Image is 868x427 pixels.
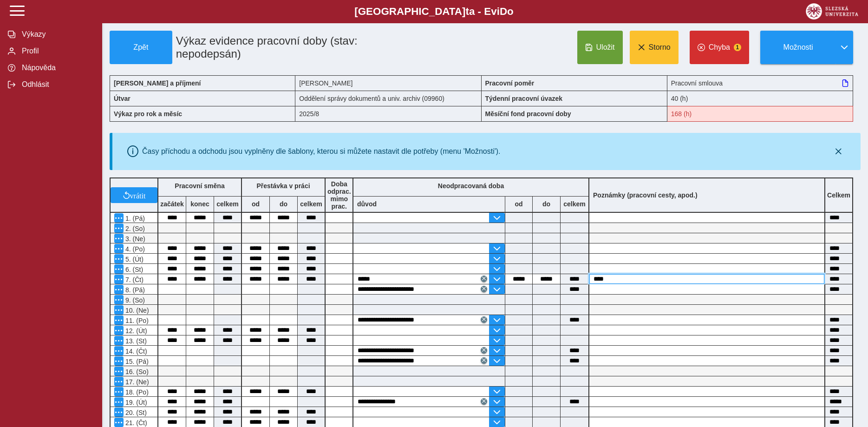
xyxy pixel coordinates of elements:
[465,6,469,17] span: t
[124,286,145,294] span: 8. (Pá)
[270,200,297,208] b: do
[357,200,377,208] b: důvod
[114,254,124,263] button: Menu
[124,368,149,375] span: 16. (So)
[667,106,853,122] div: Fond pracovní doby (168 h) a součet hodin (168:10 h) se neshodují!
[690,31,749,64] button: Chyba1
[298,200,325,208] b: celkem
[596,43,615,52] span: Uložit
[124,409,147,416] span: 20. (St)
[175,182,224,190] b: Pracovní směna
[114,356,124,366] button: Menu
[295,75,481,91] div: [PERSON_NAME]
[114,397,124,407] button: Menu
[114,346,124,355] button: Menu
[485,110,571,118] b: Měsíční fond pracovní doby
[649,43,671,52] span: Storno
[114,43,168,52] span: Zpět
[114,79,201,87] b: [PERSON_NAME] a příjmení
[709,43,730,52] span: Chyba
[124,307,149,314] span: 10. (Ne)
[577,31,623,64] button: Uložit
[114,377,124,386] button: Menu
[114,367,124,376] button: Menu
[734,44,741,51] span: 1
[124,245,145,253] span: 4. (Po)
[124,348,147,355] span: 14. (Čt)
[295,91,481,106] div: Oddělení správy dokumentů a univ. archiv (09960)
[114,418,124,427] button: Menu
[485,79,535,87] b: Pracovní poměr
[806,3,858,20] img: logo_web_su.png
[124,388,149,396] span: 18. (Po)
[124,235,145,243] span: 3. (Ne)
[114,264,124,274] button: Menu
[114,275,124,284] button: Menu
[327,180,351,210] b: Doba odprac. mimo prac.
[114,95,131,102] b: Útvar
[561,200,588,208] b: celkem
[533,200,560,208] b: do
[114,285,124,294] button: Menu
[142,147,501,156] div: Časy příchodu a odchodu jsou vyplněny dle šablony, kterou si můžete nastavit dle potřeby (menu 'M...
[485,95,563,102] b: Týdenní pracovní úvazek
[172,31,423,64] h1: Výkaz evidence pracovní doby (stav: nepodepsán)
[124,215,145,222] span: 1. (Pá)
[124,399,147,406] span: 19. (Út)
[589,191,701,199] b: Poznámky (pracovní cesty, apod.)
[124,419,147,427] span: 21. (Čt)
[114,295,124,304] button: Menu
[114,326,124,335] button: Menu
[124,327,147,335] span: 12. (Út)
[111,187,157,203] button: vrátit
[124,378,149,386] span: 17. (Ne)
[110,31,172,64] button: Zpět
[186,200,214,208] b: konec
[114,407,124,417] button: Menu
[667,75,853,91] div: Pracovní smlouva
[124,337,147,345] span: 13. (St)
[500,6,507,17] span: D
[214,200,241,208] b: celkem
[630,31,679,64] button: Storno
[124,266,143,273] span: 6. (St)
[114,110,182,118] b: Výkaz pro rok a měsíc
[438,182,504,190] b: Neodpracovaná doba
[242,200,269,208] b: od
[124,317,149,324] span: 11. (Po)
[256,182,310,190] b: Přestávka v práci
[19,47,94,55] span: Profil
[19,30,94,39] span: Výkazy
[114,315,124,325] button: Menu
[19,64,94,72] span: Nápověda
[114,336,124,345] button: Menu
[114,234,124,243] button: Menu
[124,225,145,232] span: 2. (So)
[827,191,850,199] b: Celkem
[124,276,144,283] span: 7. (Čt)
[505,200,532,208] b: od
[507,6,514,17] span: o
[124,358,149,365] span: 15. (Pá)
[295,106,481,122] div: 2025/8
[28,6,840,18] b: [GEOGRAPHIC_DATA] a - Evi
[114,244,124,253] button: Menu
[114,387,124,396] button: Menu
[124,256,144,263] span: 5. (Út)
[114,223,124,233] button: Menu
[19,80,94,89] span: Odhlásit
[124,296,145,304] span: 9. (So)
[760,31,835,64] button: Možnosti
[114,213,124,223] button: Menu
[667,91,853,106] div: 40 (h)
[158,200,186,208] b: začátek
[768,43,828,52] span: Možnosti
[114,305,124,315] button: Menu
[130,191,146,199] span: vrátit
